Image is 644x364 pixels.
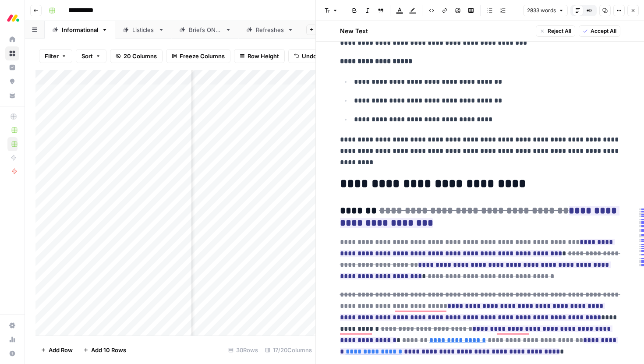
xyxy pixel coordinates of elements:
div: Informational [62,25,98,34]
button: Row Height [234,49,285,63]
button: 2833 words [523,5,568,16]
a: Listicles [115,21,172,39]
a: Briefs ONLY [172,21,239,39]
button: Accept All [579,25,620,37]
button: Sort [76,49,106,63]
button: 20 Columns [110,49,163,63]
span: 20 Columns [124,52,157,60]
a: Refreshes [239,21,301,39]
button: Reject All [536,25,575,37]
img: Monday.com Logo [5,10,21,26]
button: Undo [288,49,322,63]
span: Freeze Columns [180,52,225,60]
h2: New Text [340,27,368,35]
a: Opportunities [5,74,19,88]
button: Add 10 Rows [78,343,131,357]
a: Home [5,32,19,46]
a: Browse [5,46,19,60]
a: Usage [5,332,19,346]
span: Add Row [49,346,73,354]
a: Insights [5,60,19,74]
button: Freeze Columns [166,49,230,63]
div: Briefs ONLY [189,25,222,34]
button: Workspace: Monday.com [5,7,19,29]
span: Row Height [248,52,279,60]
button: Add Row [35,343,78,357]
span: Filter [45,52,59,60]
span: Accept All [591,27,616,35]
a: Your Data [5,88,19,102]
div: 30 Rows [225,343,262,357]
div: 17/20 Columns [262,343,315,357]
a: Informational [45,21,115,39]
div: Listicles [132,25,155,34]
button: Help + Support [5,346,19,360]
span: 2833 words [527,7,556,14]
span: Reject All [548,27,571,35]
span: Undo [302,52,317,60]
button: Filter [39,49,72,63]
div: Refreshes [256,25,284,34]
span: Add 10 Rows [91,346,126,354]
span: Sort [81,52,93,60]
a: Settings [5,318,19,332]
